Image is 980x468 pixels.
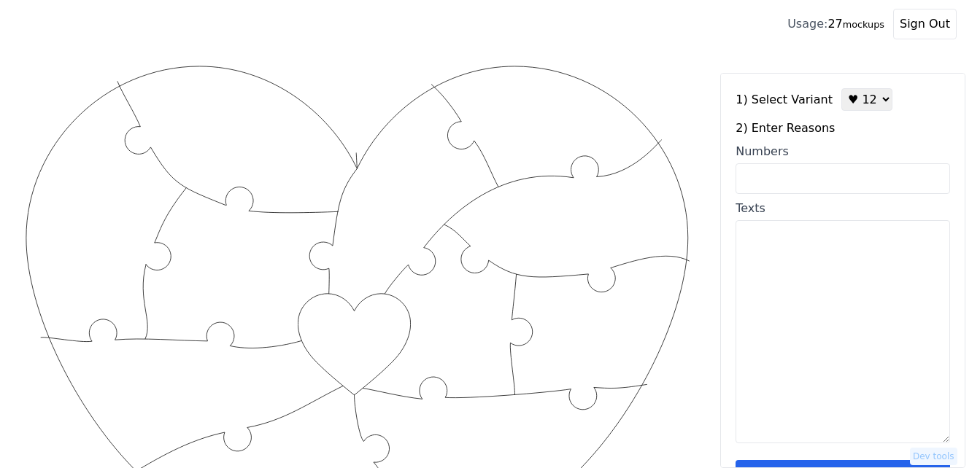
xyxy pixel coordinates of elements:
div: Texts [736,200,950,217]
small: mockups [843,19,884,30]
span: Usage: [787,17,827,31]
div: Numbers [736,143,950,160]
label: 1) Select Variant [736,91,833,109]
button: Sign Out [893,9,957,39]
div: 27 [787,15,884,33]
input: Numbers [736,163,950,194]
button: Dev tools [910,448,957,465]
textarea: Texts [736,220,950,443]
label: 2) Enter Reasons [736,120,950,137]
